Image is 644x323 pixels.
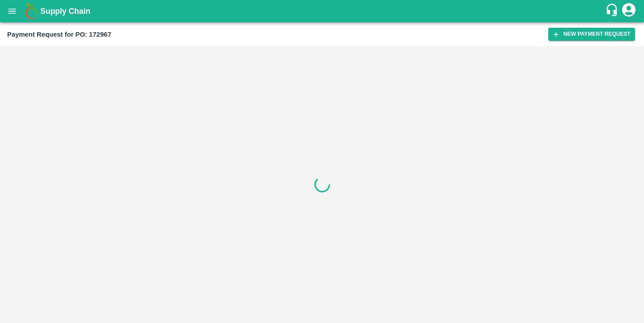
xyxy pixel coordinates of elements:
[40,5,605,17] a: Supply Chain
[22,2,40,20] img: logo
[621,2,637,21] div: account of current user
[2,1,22,21] button: open drawer
[548,28,635,41] button: New Payment Request
[7,31,111,38] b: Payment Request for PO: 172967
[40,7,90,16] b: Supply Chain
[605,3,621,19] div: customer-support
